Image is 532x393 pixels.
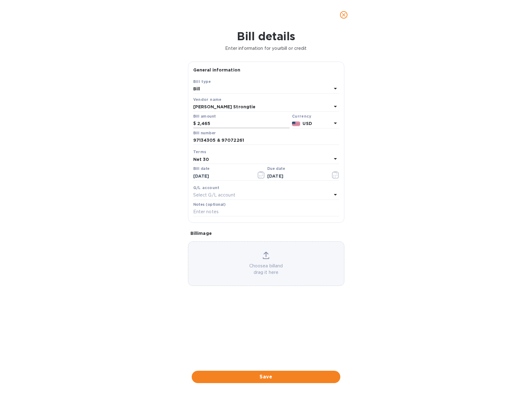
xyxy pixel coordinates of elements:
div: $ [193,119,197,128]
input: $ Enter bill amount [197,119,290,128]
label: Bill number [193,131,216,135]
label: Notes (optional) [193,203,226,206]
b: G/L account [193,185,220,190]
b: Currency [292,114,311,119]
span: Save [197,373,335,381]
b: Net 30 [193,157,209,162]
b: [PERSON_NAME] Strongtie [193,104,256,109]
button: Save [192,371,340,383]
p: Bill image [190,230,342,236]
b: Terms [193,149,207,154]
h1: Bill details [5,30,527,43]
p: Choose a bill and drag it here [188,263,344,276]
b: USD [303,121,312,126]
label: Bill date [193,167,210,171]
p: Select G/L account [193,192,235,198]
label: Bill amount [193,114,216,118]
img: USD [292,122,300,126]
p: Enter information for your bill or credit [5,45,527,52]
b: Bill [193,86,200,91]
b: General information [193,67,241,72]
input: Select date [193,171,252,181]
input: Enter bill number [193,136,339,145]
label: Due date [267,167,285,171]
b: Vendor name [193,97,222,102]
button: close [336,7,351,22]
b: Bill type [193,79,211,84]
input: Enter notes [193,207,339,217]
input: Due date [267,171,326,181]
